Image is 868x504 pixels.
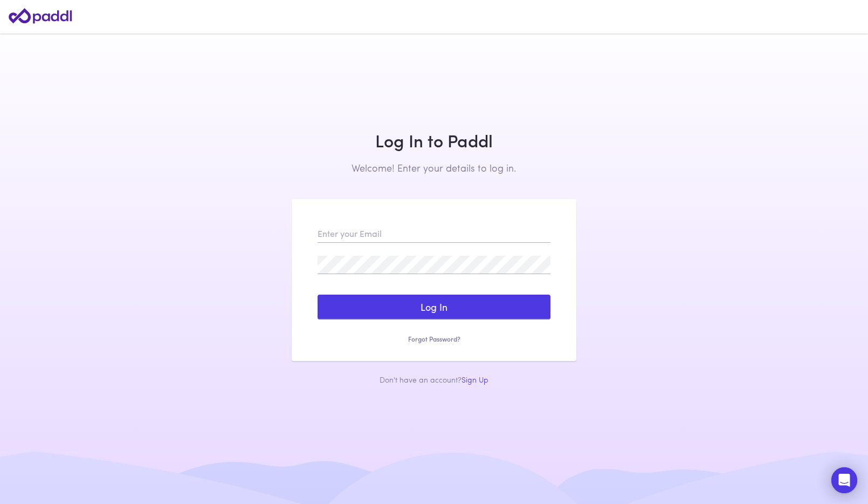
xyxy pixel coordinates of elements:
input: Enter your Email [318,224,550,243]
a: Forgot Password? [318,335,550,344]
a: Sign Up [461,374,488,385]
h2: Welcome! Enter your details to log in. [292,162,576,174]
h1: Log In to Paddl [292,130,576,151]
button: Log In [318,295,550,319]
div: Open Intercom Messenger [831,467,857,493]
div: Don't have an account? [292,374,576,385]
